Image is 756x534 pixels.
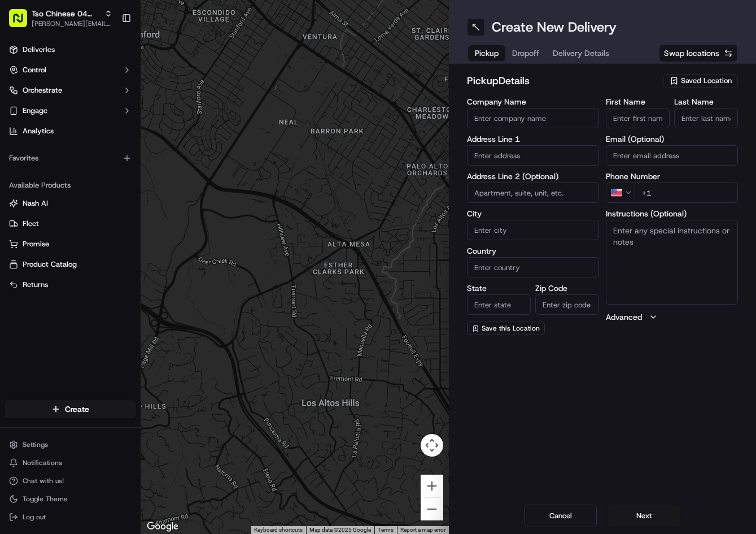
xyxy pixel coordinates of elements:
[467,98,599,106] label: Company Name
[32,19,112,28] button: [PERSON_NAME][EMAIL_ADDRESS][DOMAIN_NAME]
[467,108,599,128] input: Enter company name
[467,247,599,255] label: Country
[9,280,132,290] a: Returns
[254,526,303,534] button: Keyboard shortcuts
[23,45,55,55] span: Deliveries
[23,458,62,467] span: Notifications
[467,183,599,203] input: Apartment, suite, unit, etc.
[5,102,136,120] button: Engage
[512,47,539,59] span: Dropoff
[553,47,609,59] span: Delivery Details
[482,324,540,333] span: Save this Location
[5,176,136,194] div: Available Products
[5,455,136,471] button: Notifications
[674,108,738,128] input: Enter last name
[378,527,394,533] a: Terms (opens in new tab)
[5,235,136,253] button: Promise
[606,135,738,143] label: Email (Optional)
[23,259,77,270] span: Product Catalog
[5,81,136,99] button: Orchestrate
[535,294,599,315] input: Enter zip code
[421,498,443,520] button: Zoom out
[23,198,48,209] span: Nash AI
[23,476,64,485] span: Chat with us!
[32,8,100,19] button: Tso Chinese 04 Round Rock
[467,172,599,180] label: Address Line 2 (Optional)
[421,475,443,497] button: Zoom in
[23,494,68,503] span: Toggle Theme
[5,5,117,32] button: Tso Chinese 04 Round Rock[PERSON_NAME][EMAIL_ADDRESS][DOMAIN_NAME]
[23,280,48,290] span: Returns
[9,219,132,229] a: Fleet
[9,239,132,249] a: Promise
[606,145,738,166] input: Enter email address
[525,505,597,527] button: Cancel
[23,126,54,136] span: Analytics
[674,98,738,106] label: Last Name
[23,106,47,116] span: Engage
[475,47,499,59] span: Pickup
[606,311,738,323] button: Advanced
[467,135,599,143] label: Address Line 1
[5,41,136,59] a: Deliveries
[23,440,48,449] span: Settings
[681,76,732,86] span: Saved Location
[23,239,49,249] span: Promise
[5,509,136,525] button: Log out
[467,145,599,166] input: Enter address
[535,284,599,292] label: Zip Code
[467,210,599,218] label: City
[606,172,738,180] label: Phone Number
[65,403,89,415] span: Create
[606,108,670,128] input: Enter first name
[5,215,136,233] button: Fleet
[5,61,136,79] button: Control
[5,255,136,273] button: Product Catalog
[144,519,181,534] img: Google
[5,194,136,212] button: Nash AI
[5,122,136,140] a: Analytics
[492,18,617,36] h1: Create New Delivery
[309,527,371,533] span: Map data ©2025 Google
[467,322,545,335] button: Save this Location
[5,437,136,453] button: Settings
[9,198,132,209] a: Nash AI
[5,473,136,489] button: Chat with us!
[635,183,738,203] input: Enter phone number
[608,505,680,527] button: Next
[606,98,670,106] label: First Name
[606,210,738,218] label: Instructions (Optional)
[5,491,136,507] button: Toggle Theme
[23,65,46,75] span: Control
[467,284,531,292] label: State
[467,257,599,277] input: Enter country
[421,434,443,457] button: Map camera controls
[23,85,62,95] span: Orchestrate
[23,513,46,522] span: Log out
[663,73,738,89] button: Saved Location
[9,259,132,270] a: Product Catalog
[144,519,181,534] a: Open this area in Google Maps (opens a new window)
[664,47,719,59] span: Swap locations
[5,276,136,294] button: Returns
[467,220,599,240] input: Enter city
[5,400,136,418] button: Create
[23,219,39,229] span: Fleet
[5,149,136,167] div: Favorites
[659,44,738,62] button: Swap locations
[606,311,642,323] label: Advanced
[467,73,657,89] h2: pickup Details
[467,294,531,315] input: Enter state
[400,527,445,533] a: Report a map error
